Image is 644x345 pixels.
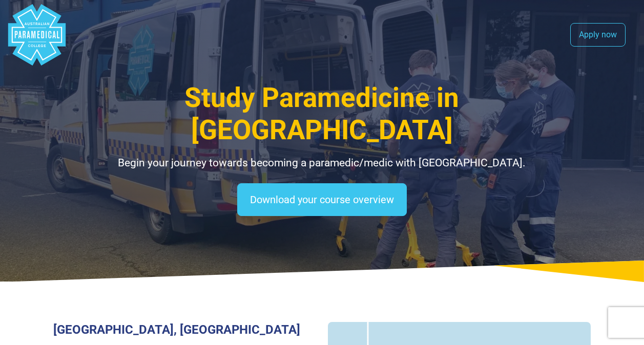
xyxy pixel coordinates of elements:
p: Begin your journey towards becoming a paramedic/medic with [GEOGRAPHIC_DATA]. [53,155,590,171]
a: Download your course overview [237,183,407,216]
a: Apply now [570,23,626,47]
h3: [GEOGRAPHIC_DATA], [GEOGRAPHIC_DATA] [53,322,316,337]
span: Study Paramedicine in [GEOGRAPHIC_DATA] [184,82,459,146]
div: Australian Paramedical College [6,4,68,66]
